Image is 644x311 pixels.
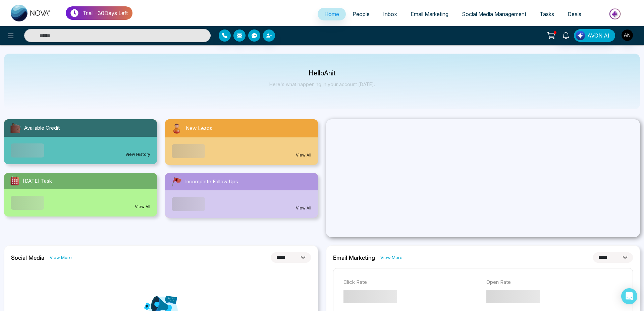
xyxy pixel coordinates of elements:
[9,122,21,134] img: availableCredit.svg
[318,8,346,20] a: Home
[11,5,51,21] img: Nova CRM Logo
[383,11,397,17] span: Inbox
[568,11,581,17] span: Deals
[23,177,52,185] span: [DATE] Task
[269,81,375,87] p: Here's what happening in your account [DATE].
[170,122,183,135] img: newLeads.svg
[135,204,150,210] a: View All
[185,178,238,186] span: Incomplete Follow Ups
[50,254,72,261] a: View More
[324,11,339,17] span: Home
[574,29,615,42] button: AVON AI
[376,8,404,20] a: Inbox
[353,11,370,17] span: People
[380,254,402,261] a: View More
[404,8,455,20] a: Email Marketing
[621,288,637,304] div: Open Intercom Messenger
[170,176,182,188] img: followUps.svg
[533,8,561,20] a: Tasks
[591,6,640,21] img: Market-place.gif
[296,205,311,211] a: View All
[125,151,150,158] a: View History
[11,254,44,261] h2: Social Media
[486,278,623,286] p: Open Rate
[186,125,212,132] span: New Leads
[343,278,480,286] p: Click Rate
[622,29,633,41] img: User Avatar
[462,11,526,17] span: Social Media Management
[83,9,128,17] p: Trial - 30 Days Left
[455,8,533,20] a: Social Media Management
[161,173,322,218] a: Incomplete Follow UpsView All
[346,8,376,20] a: People
[540,11,554,17] span: Tasks
[296,152,311,158] a: View All
[576,31,585,40] img: Lead Flow
[9,176,20,186] img: todayTask.svg
[561,8,588,20] a: Deals
[411,11,448,17] span: Email Marketing
[24,124,60,132] span: Available Credit
[269,70,375,76] p: Hello Anit
[587,32,609,40] span: AVON AI
[161,119,322,165] a: New LeadsView All
[333,254,375,261] h2: Email Marketing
